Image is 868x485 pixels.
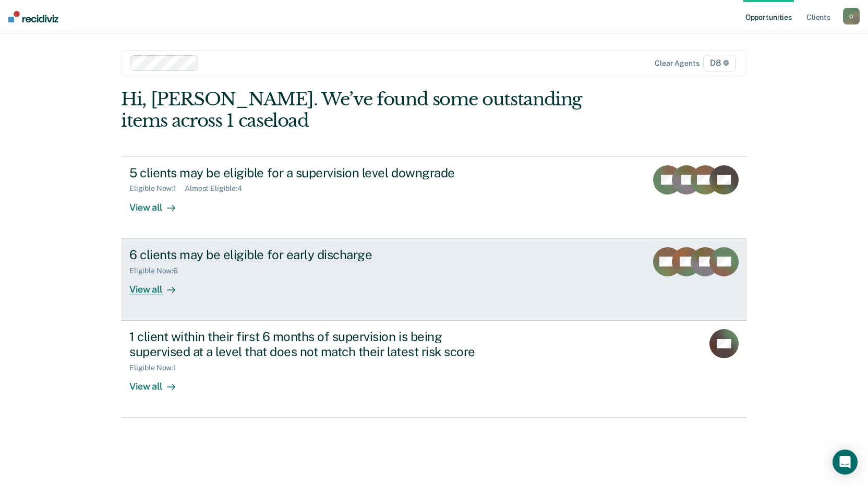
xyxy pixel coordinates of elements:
div: View all [129,193,188,213]
div: Hi, [PERSON_NAME]. We’ve found some outstanding items across 1 caseload [121,89,622,131]
span: D8 [703,55,736,71]
div: 5 clients may be eligible for a supervision level downgrade [129,165,496,180]
div: Clear agents [655,59,699,68]
a: 6 clients may be eligible for early dischargeEligible Now:6View all [121,239,747,321]
a: 5 clients may be eligible for a supervision level downgradeEligible Now:1Almost Eligible:4View all [121,156,747,239]
button: O [843,8,860,25]
div: 6 clients may be eligible for early discharge [129,247,496,262]
a: 1 client within their first 6 months of supervision is being supervised at a level that does not ... [121,321,747,418]
div: 1 client within their first 6 months of supervision is being supervised at a level that does not ... [129,329,496,359]
div: Open Intercom Messenger [833,450,858,475]
div: Almost Eligible : 4 [185,184,250,193]
div: Eligible Now : 1 [129,363,185,372]
div: Eligible Now : 1 [129,184,185,193]
div: View all [129,275,188,295]
div: Eligible Now : 6 [129,266,186,275]
div: View all [129,372,188,392]
img: Recidiviz [8,11,58,22]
